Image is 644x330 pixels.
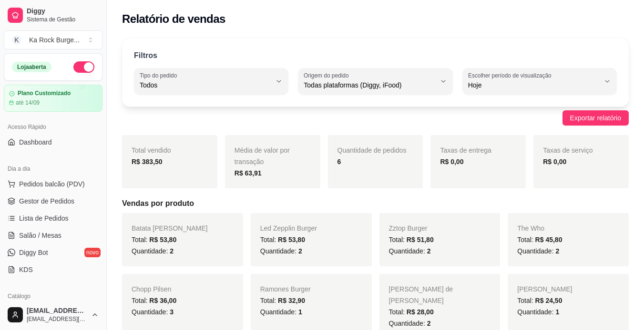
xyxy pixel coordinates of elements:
span: R$ 51,80 [407,236,434,243]
span: Taxas de serviço [543,146,593,154]
span: R$ 28,00 [407,308,434,316]
span: Diggy [27,7,99,16]
span: Total: [260,236,305,243]
span: The Who [517,224,544,232]
span: Quantidade: [260,308,302,316]
strong: 6 [337,158,341,165]
h2: Relatório de vendas [122,11,225,27]
span: Quantidade: [132,308,174,316]
button: Tipo do pedidoTodos [134,68,288,95]
a: Plano Customizadoaté 14/09 [4,85,102,112]
button: Exportar relatório [562,110,629,126]
a: Gestor de Pedidos [4,194,102,209]
a: Diggy Botnovo [4,245,102,260]
a: Dashboard [4,135,102,150]
span: Ramones Burger [260,285,311,293]
a: Salão / Mesas [4,228,102,243]
span: Todas plataformas (Diggy, iFood) [304,80,435,90]
span: Salão / Mesas [19,231,61,240]
p: Filtros [134,50,157,61]
span: Média de valor por transação [235,146,290,165]
span: 1 [298,308,302,316]
button: Alterar Status [73,61,94,73]
span: KDS [19,265,33,274]
span: 2 [427,247,431,255]
span: Quantidade: [517,247,559,255]
article: Plano Customizado [18,90,71,97]
span: K [12,35,21,45]
button: Select a team [4,30,102,49]
span: Led Zepplin Burger [260,224,317,232]
span: 2 [298,247,302,255]
span: Quantidade: [389,247,431,255]
strong: R$ 0,00 [543,158,566,165]
span: 2 [427,320,431,327]
label: Escolher período de visualização [468,71,554,79]
span: Total: [260,297,305,304]
span: Total: [132,236,176,243]
span: Total: [517,236,562,243]
span: Quantidade de pedidos [337,146,407,154]
span: 3 [170,308,174,316]
span: Sistema de Gestão [27,16,99,23]
span: Exportar relatório [570,113,621,123]
strong: R$ 383,50 [132,158,163,165]
span: Pedidos balcão (PDV) [19,179,85,189]
div: Acesso Rápido [4,119,102,135]
span: Chopp Pilsen [132,285,171,293]
button: Origem do pedidoTodas plataformas (Diggy, iFood) [298,68,452,95]
span: Total: [389,308,434,316]
span: Diggy Bot [19,248,48,257]
span: Total: [517,297,562,304]
div: Catálogo [4,289,102,304]
span: 1 [555,308,559,316]
span: Batata [PERSON_NAME] [132,224,208,232]
span: R$ 24,50 [535,297,562,304]
strong: R$ 63,91 [235,169,262,177]
span: Quantidade: [389,320,431,327]
span: Total: [132,297,176,304]
span: Hoje [468,80,600,90]
span: Todos [140,80,271,90]
span: R$ 53,80 [278,236,305,243]
span: [EMAIL_ADDRESS][DOMAIN_NAME] [27,307,87,315]
span: R$ 36,00 [149,297,176,304]
span: Dashboard [19,137,52,147]
span: [PERSON_NAME] de [PERSON_NAME] [389,285,453,304]
span: Quantidade: [260,247,302,255]
span: Quantidade: [132,247,174,255]
span: Taxas de entrega [440,146,491,154]
button: [EMAIL_ADDRESS][DOMAIN_NAME][EMAIL_ADDRESS][DOMAIN_NAME] [4,303,102,326]
div: Dia a dia [4,161,102,176]
h5: Vendas por produto [122,198,629,209]
article: até 14/09 [16,99,40,107]
span: 2 [170,247,174,255]
div: Ka Rock Burge ... [29,35,80,45]
button: Escolher período de visualizaçãoHoje [462,68,617,95]
strong: R$ 0,00 [440,158,463,165]
label: Tipo do pedido [140,71,180,79]
span: 2 [555,247,559,255]
span: Total vendido [132,146,171,154]
span: Lista de Pedidos [19,214,69,223]
span: Zztop Burger [389,224,428,232]
span: Gestor de Pedidos [19,196,74,206]
button: Pedidos balcão (PDV) [4,176,102,192]
div: Loja aberta [12,62,51,72]
a: DiggySistema de Gestão [4,4,102,27]
span: [EMAIL_ADDRESS][DOMAIN_NAME] [27,315,87,323]
span: [PERSON_NAME] [517,285,572,293]
a: Lista de Pedidos [4,211,102,226]
span: R$ 45,80 [535,236,562,243]
span: R$ 32,90 [278,297,305,304]
span: R$ 53,80 [149,236,176,243]
label: Origem do pedido [304,71,352,79]
span: Total: [389,236,434,243]
a: KDS [4,262,102,277]
span: Quantidade: [517,308,559,316]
